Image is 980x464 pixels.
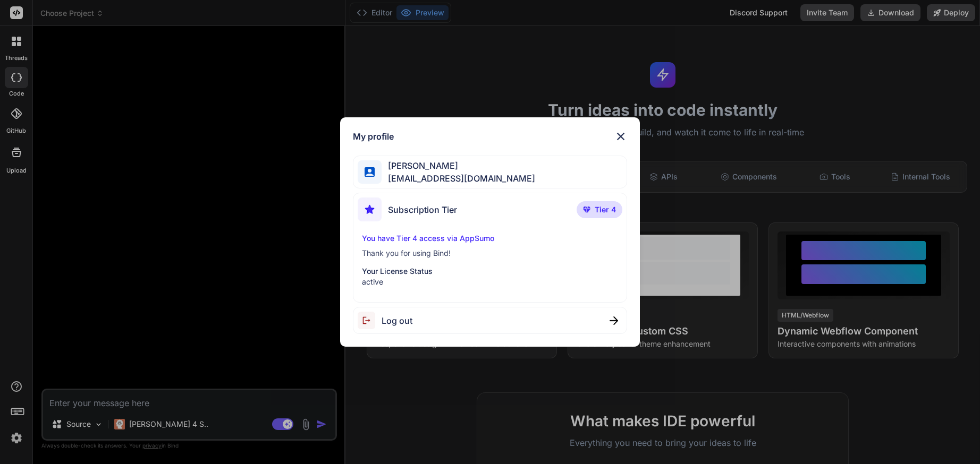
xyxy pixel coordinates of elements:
p: active [362,277,618,287]
img: profile [365,167,375,177]
span: [EMAIL_ADDRESS][DOMAIN_NAME] [382,172,535,185]
p: Your License Status [362,266,618,277]
p: You have Tier 4 access via AppSumo [362,233,618,244]
img: premium [583,207,590,213]
h1: My profile [353,130,394,143]
span: Tier 4 [595,204,616,215]
span: Subscription Tier [388,203,457,216]
img: logout [358,312,382,329]
span: Log out [382,314,412,327]
p: Thank you for using Bind! [362,248,618,259]
img: close [610,316,618,325]
img: close [614,130,627,143]
span: [PERSON_NAME] [382,159,535,172]
img: subscription [358,197,382,221]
